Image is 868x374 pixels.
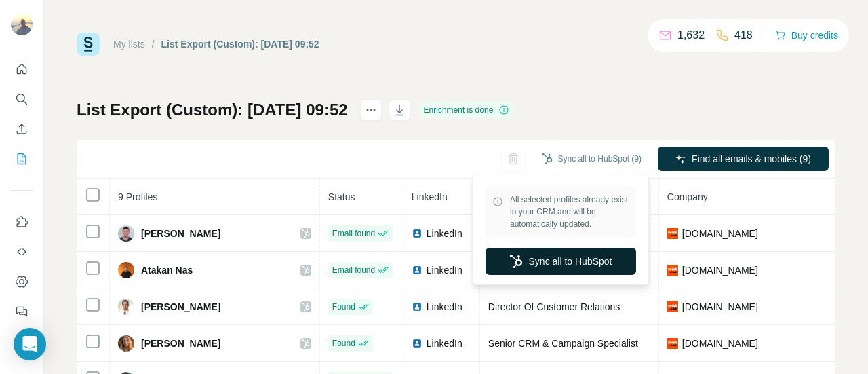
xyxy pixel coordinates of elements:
[682,337,758,350] span: [DOMAIN_NAME]
[141,227,220,240] span: [PERSON_NAME]
[11,299,33,324] button: Feedback
[11,269,33,294] button: Dashboard
[427,337,462,350] span: LinkedIn
[427,227,462,240] span: LinkedIn
[488,338,638,349] span: Senior CRM & Campaign Specialist
[532,149,651,169] button: Sync all to HubSpot (9)
[692,152,811,166] span: Find all emails & mobiles (9)
[332,227,375,240] span: Email found
[11,147,33,171] button: My lists
[667,265,678,276] img: company-logo
[77,99,348,121] h1: List Export (Custom): [DATE] 09:52
[658,147,829,171] button: Find all emails & mobiles (9)
[775,26,838,45] button: Buy credits
[141,337,220,350] span: [PERSON_NAME]
[682,300,758,314] span: [DOMAIN_NAME]
[682,227,758,240] span: [DOMAIN_NAME]
[420,102,514,118] div: Enrichment is done
[118,191,157,202] span: 9 Profiles
[118,262,134,278] img: Avatar
[412,228,422,239] img: LinkedIn logo
[332,301,355,313] span: Found
[11,14,33,35] img: Avatar
[427,263,462,277] span: LinkedIn
[11,117,33,141] button: Enrich CSV
[682,263,758,277] span: [DOMAIN_NAME]
[11,210,33,234] button: Use Surfe on LinkedIn
[11,57,33,81] button: Quick start
[412,338,422,349] img: LinkedIn logo
[667,191,708,202] span: Company
[328,191,355,202] span: Status
[412,301,422,312] img: LinkedIn logo
[667,228,678,239] img: company-logo
[486,248,636,275] button: Sync all to HubSpot
[118,225,134,242] img: Avatar
[14,328,46,360] div: Open Intercom Messenger
[488,301,620,312] span: Director Of Customer Relations
[113,39,145,50] a: My lists
[412,191,448,202] span: LinkedIn
[11,240,33,264] button: Use Surfe API
[332,337,355,350] span: Found
[667,338,678,349] img: company-logo
[667,301,678,312] img: company-logo
[677,27,705,43] p: 1,632
[360,99,382,121] button: actions
[77,33,100,56] img: Surfe Logo
[118,299,134,315] img: Avatar
[141,263,193,277] span: Atakan Nas
[161,37,319,51] div: List Export (Custom): [DATE] 09:52
[152,37,155,51] li: /
[11,87,33,111] button: Search
[118,335,134,352] img: Avatar
[332,264,375,276] span: Email found
[510,193,629,230] span: All selected profiles already exist in your CRM and will be automatically updated.
[427,300,462,314] span: LinkedIn
[734,27,753,43] p: 418
[141,300,220,314] span: [PERSON_NAME]
[412,265,422,276] img: LinkedIn logo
